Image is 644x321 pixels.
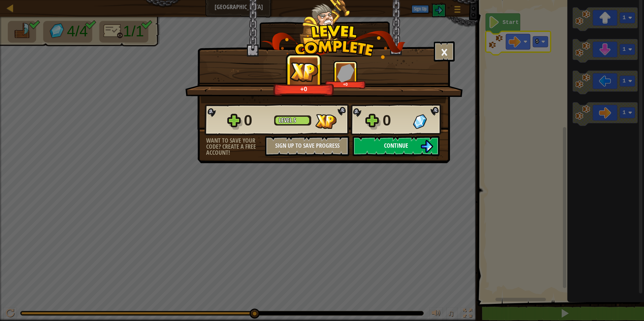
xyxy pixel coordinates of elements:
button: Continue [353,136,440,156]
div: +0 [326,82,364,87]
span: Continue [384,141,408,150]
img: XP Gained [288,61,320,83]
img: Continue [420,140,433,153]
img: level_complete.png [261,25,406,59]
div: +0 [275,85,332,93]
img: Gems Gained [337,64,354,82]
button: Sign Up to Save Progress [265,136,349,156]
span: 5 [293,116,296,124]
img: Gems Gained [413,114,427,129]
button: × [434,41,455,62]
div: Want to save your code? Create a free account! [206,138,265,156]
div: 0 [383,110,409,131]
span: Level [279,116,293,124]
div: 0 [244,110,270,131]
img: XP Gained [315,114,336,129]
